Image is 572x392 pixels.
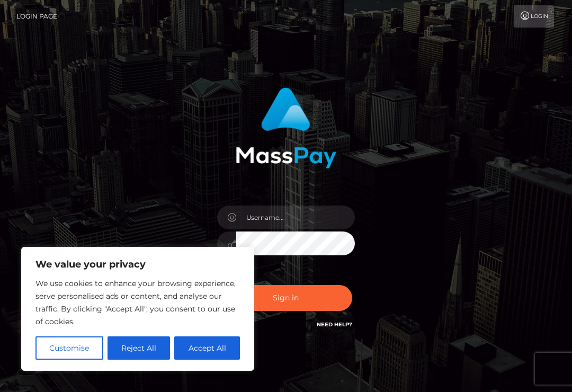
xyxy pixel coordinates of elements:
button: Reject All [108,336,171,360]
a: Need Help? [317,321,352,328]
a: Login [514,5,554,28]
img: MassPay Login [236,87,336,168]
p: We value your privacy [35,258,240,271]
p: We use cookies to enhance your browsing experience, serve personalised ads or content, and analys... [35,277,240,328]
input: Username... [236,206,355,229]
button: Customise [35,336,103,360]
button: Sign in [220,285,352,311]
button: Accept All [174,336,240,360]
a: Login Page [16,5,57,28]
div: We value your privacy [21,247,254,371]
